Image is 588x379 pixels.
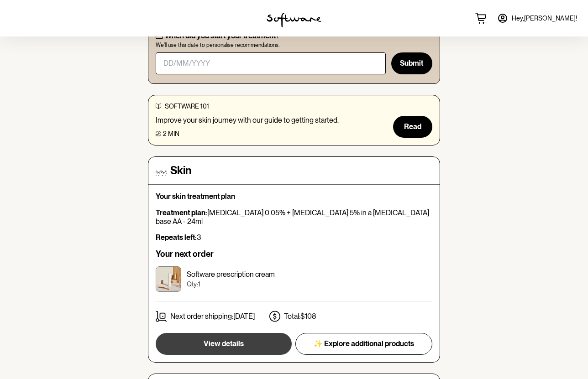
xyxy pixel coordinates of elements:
[170,164,191,177] h4: Skin
[156,333,292,355] button: View details
[512,15,577,22] span: Hey, [PERSON_NAME] !
[156,42,432,48] span: We'll use this date to personalise recommendations.
[156,266,181,292] img: ckrjybs9h00003h5xsftakopd.jpg
[156,249,432,259] h6: Your next order
[156,116,339,125] p: Improve your skin journey with our guide to getting started.
[156,233,197,242] strong: Repeats left:
[165,103,209,110] span: software 101
[267,13,321,27] img: software logo
[187,270,275,279] p: Software prescription cream
[163,130,179,137] span: 2 min
[284,312,316,321] p: Total: $108
[156,233,432,242] p: 3
[170,312,255,321] p: Next order shipping: [DATE]
[295,333,432,355] button: ✨ Explore additional products
[156,192,432,201] p: Your skin treatment plan
[314,339,414,348] span: ✨ Explore additional products
[492,7,583,29] a: Hey,[PERSON_NAME]!
[391,52,432,74] button: Submit
[156,208,432,226] p: [MEDICAL_DATA] 0.05% + [MEDICAL_DATA] 5% in a [MEDICAL_DATA] base AA - 24ml
[404,122,421,131] span: Read
[393,116,432,138] button: Read
[400,59,423,67] span: Submit
[187,280,275,288] p: Qty: 1
[156,52,386,74] input: DD/MM/YYYY
[204,339,244,348] span: View details
[156,208,207,217] strong: Treatment plan:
